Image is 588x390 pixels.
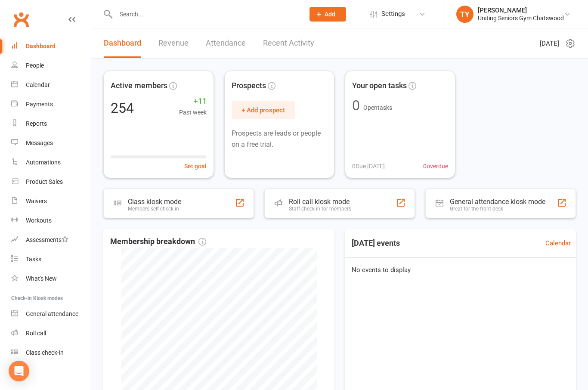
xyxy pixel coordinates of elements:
span: 0 overdue [423,161,448,171]
div: Dashboard [26,43,56,50]
span: Membership breakdown [110,235,206,248]
div: Tasks [26,256,41,263]
div: No events to display [341,258,579,282]
div: General attendance [26,310,78,317]
div: Uniting Seniors Gym Chatswood [478,14,564,22]
a: Automations [11,153,91,172]
div: Open Intercom Messenger [9,361,29,381]
h3: [DATE] events [345,235,407,251]
a: Recent Activity [263,28,314,58]
a: Calendar [11,75,91,95]
span: Your open tasks [352,80,407,92]
div: People [26,62,44,69]
a: Waivers [11,192,91,211]
div: Waivers [26,198,47,204]
div: Roll call kiosk mode [289,198,351,206]
a: Roll call [11,324,91,343]
div: Assessments [26,236,68,243]
button: + Add prospect [232,101,295,119]
a: Clubworx [10,9,32,30]
div: [PERSON_NAME] [478,6,564,14]
div: Messages [26,139,53,146]
a: Dashboard [11,37,91,56]
a: Product Sales [11,172,91,192]
div: Roll call [26,330,46,337]
button: Set goal [184,161,207,171]
a: People [11,56,91,75]
a: Payments [11,95,91,114]
a: Reports [11,114,91,133]
button: Add [309,7,346,22]
a: General attendance kiosk mode [11,304,91,324]
a: Workouts [11,211,91,230]
div: Workouts [26,217,52,224]
span: +11 [179,95,207,108]
a: Calendar [545,238,571,248]
div: Payments [26,101,53,108]
a: Tasks [11,250,91,269]
a: Messages [11,133,91,153]
div: Great for the front desk [450,206,545,212]
span: Prospects [232,80,266,92]
div: 0 [352,99,360,112]
a: Assessments [11,230,91,250]
div: Calendar [26,81,50,88]
span: 0 Due [DATE] [352,161,385,171]
a: Class kiosk mode [11,343,91,362]
div: General attendance kiosk mode [450,198,545,206]
input: Search... [113,8,298,20]
div: What's New [26,275,57,282]
span: Past week [179,108,207,117]
span: Open tasks [363,104,392,111]
div: Class kiosk mode [128,198,181,206]
div: TY [456,6,473,23]
div: Reports [26,120,47,127]
span: [DATE] [540,38,559,49]
a: Dashboard [104,28,141,58]
div: 254 [111,101,134,115]
span: Settings [381,4,405,24]
div: Members self check-in [128,206,181,212]
a: What's New [11,269,91,288]
span: Active members [111,80,167,92]
p: Prospects are leads or people on a free trial. [232,128,328,150]
span: Add [325,11,335,18]
div: Staff check-in for members [289,206,351,212]
div: Product Sales [26,178,63,185]
div: Automations [26,159,61,166]
a: Attendance [206,28,246,58]
div: Class check-in [26,349,64,356]
a: Revenue [158,28,189,58]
